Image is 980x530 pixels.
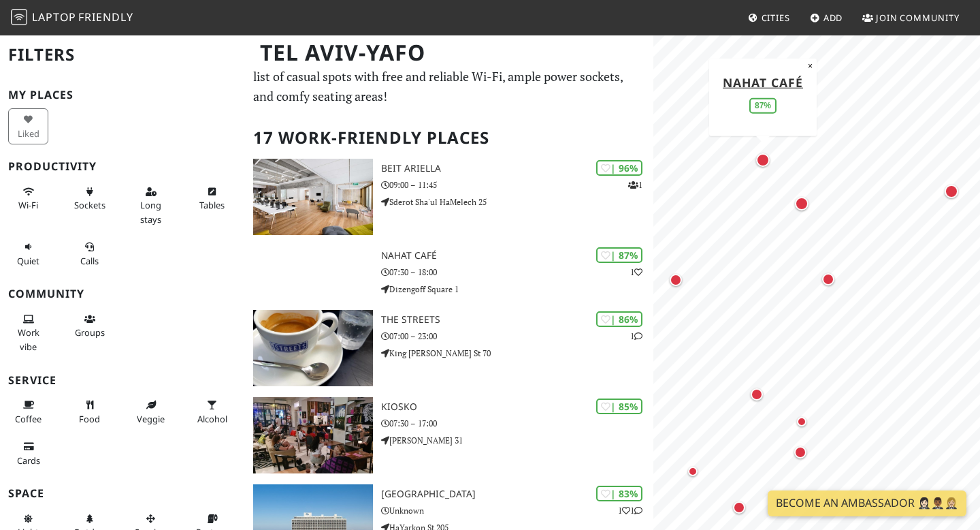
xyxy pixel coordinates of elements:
button: Sockets [69,181,110,217]
div: Map marker [942,182,961,201]
button: Groups [69,308,110,344]
button: Alcohol [192,394,232,430]
span: Power sockets [74,199,105,211]
button: Cards [8,435,48,471]
p: 07:30 – 18:00 [381,266,653,279]
button: Veggie [131,394,171,430]
h3: The Streets [381,314,653,326]
span: Long stays [140,199,161,225]
span: Coffee [15,413,42,425]
span: Stable Wi-Fi [18,199,38,211]
div: Map marker [667,271,685,289]
div: | 87% [596,247,642,263]
p: 1 [630,266,642,279]
span: Friendly [78,10,133,25]
button: Tables [192,181,232,217]
h3: My Places [8,89,237,102]
div: | 83% [596,486,642,501]
p: King [PERSON_NAME] St 70 [381,347,653,360]
p: Sderot Sha'ul HaMelech 25 [381,196,653,208]
h3: Community [8,287,237,300]
div: 87% [749,97,777,113]
div: Map marker [753,151,772,170]
p: 07:30 – 17:00 [381,417,653,430]
div: Map marker [748,386,766,403]
h3: Space [8,487,237,500]
a: | 87% 1 Nahat Café 07:30 – 18:00 Dizengoff Square 1 [245,246,653,299]
h3: Kiosko [381,401,653,413]
h1: Tel Aviv-Yafo [249,34,651,72]
h3: Service [8,374,237,387]
a: Add [804,5,849,30]
img: LaptopFriendly [11,9,27,25]
p: 09:00 – 11:45 [381,178,653,191]
a: LaptopFriendly LaptopFriendly [11,6,133,30]
div: Map marker [792,194,811,213]
h2: Filters [8,34,237,76]
a: Join Community [857,5,965,30]
button: Food [69,394,110,430]
h3: Nahat Café [381,250,653,262]
p: 1 1 [618,504,642,517]
a: Beit Ariella | 96% 1 Beit Ariella 09:00 – 11:45 Sderot Sha'ul HaMelech 25 [245,159,653,235]
p: 07:00 – 23:00 [381,330,653,343]
a: Kiosko | 85% Kiosko 07:30 – 17:00 [PERSON_NAME] 31 [245,397,653,473]
span: Join Community [876,12,960,24]
p: 1 [630,330,642,343]
button: Quiet [8,236,48,272]
div: | 96% [596,160,642,176]
a: Nahat Café [723,74,803,90]
p: [PERSON_NAME] 31 [381,434,653,447]
span: Credit cards [17,454,40,467]
a: Cities [742,5,796,30]
img: The Streets [253,310,373,386]
span: Cities [762,12,790,24]
span: Alcohol [197,413,227,425]
span: Food [79,413,100,425]
div: | 86% [596,311,642,327]
span: Group tables [75,326,105,339]
button: Work vibe [8,308,48,358]
span: Veggie [137,413,165,425]
span: Video/audio calls [80,255,99,267]
p: 1 [628,178,642,191]
p: Dizengoff Square 1 [381,283,653,296]
div: Map marker [819,270,837,288]
p: Unknown [381,504,653,517]
div: | 85% [596,399,642,414]
div: Map marker [685,463,701,480]
img: Kiosko [253,397,373,473]
h3: Beit Ariella [381,163,653,174]
img: Beit Ariella [253,159,373,235]
span: Laptop [32,10,76,25]
span: People working [18,326,39,352]
button: Coffee [8,394,48,430]
span: Add [823,12,843,24]
button: Calls [69,236,110,272]
span: Work-friendly tables [199,199,225,211]
h2: 17 Work-Friendly Places [253,117,645,159]
div: Map marker [730,499,748,516]
span: Quiet [17,255,39,267]
button: Long stays [131,181,171,230]
button: Wi-Fi [8,181,48,217]
h3: Productivity [8,160,237,173]
button: Close popup [804,58,817,73]
a: The Streets | 86% 1 The Streets 07:00 – 23:00 King [PERSON_NAME] St 70 [245,310,653,386]
h3: [GEOGRAPHIC_DATA] [381,488,653,500]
